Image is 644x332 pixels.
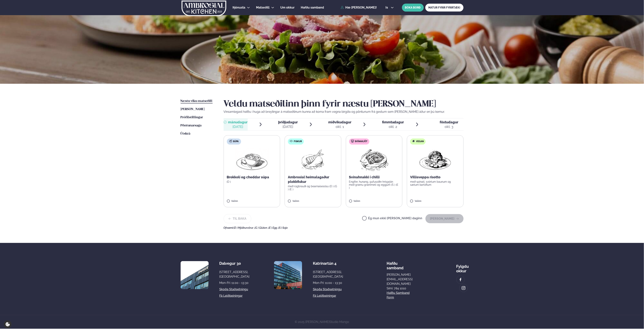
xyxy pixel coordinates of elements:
[224,99,464,110] h2: Veldu matseðilinn þinn fyrir næstu [PERSON_NAME]
[224,214,251,223] button: Til baka
[341,6,377,9] a: Hæ [PERSON_NAME]!
[181,108,205,111] span: [PERSON_NAME]
[235,148,269,172] img: Soup.png
[313,287,342,292] a: Skoða staðsetningu
[181,132,190,135] span: Útskrá
[278,120,298,124] span: þriðjudagur
[219,261,249,266] div: Dalvegur 30
[255,226,269,229] span: (G ) Glúten ,
[382,124,404,129] div: okt. 2
[460,284,468,292] a: image alt
[181,124,202,127] span: Pöntunarsaga
[219,281,249,285] div: Mon-Fri: 11:00 - 13:30
[233,6,245,9] span: Þjónusta
[234,226,255,229] span: (D ) Mjólkurvörur ,
[288,185,338,191] p: með rúgbrauði og bearnaisesósu (D ) (G ) (E )
[313,281,343,285] div: Mon-Fri: 11:00 - 13:30
[330,320,349,324] a: Studio Mango
[233,5,245,10] a: Þjónusta
[410,175,460,179] p: Villisveppa risotto
[387,291,413,300] a: Hafðu samband form
[224,110,464,114] p: Vinsamlegast hafðu í huga að breytingar á matseðlinum kunna að koma fram vegna birgða og pöntunum...
[349,175,399,179] p: Svínahnakki í chilli
[412,140,415,143] img: Vegan.svg
[402,4,424,12] button: BÓKA BORÐ
[425,4,464,12] a: MATUR FYRIR FYRIRTÆKI
[181,116,203,119] span: Prófílstillingar
[387,286,413,291] p: Sími: 784 1010
[256,6,270,9] span: Matseðill
[416,140,424,143] span: Vegan
[301,5,324,10] a: Hafðu samband
[456,261,469,273] div: Fylgdu okkur
[278,226,288,229] span: (S ) Soja
[290,140,293,143] img: fish.svg
[313,261,343,266] div: Katrínartún 4
[256,5,270,10] a: Matseðill
[328,124,351,129] div: okt. 1
[313,270,343,279] div: [STREET_ADDRESS], [GEOGRAPHIC_DATA]
[351,140,354,143] img: pork.svg
[227,180,277,183] p: (D )
[269,226,278,229] span: (E ) Egg ,
[355,140,367,143] span: Svínakjöt
[418,148,452,172] img: Vegan.png
[219,287,248,292] a: Skoða staðsetningu
[440,120,458,124] span: föstudagur
[387,258,403,270] span: Hafðu samband
[294,140,302,143] span: Fiskur
[229,140,232,143] img: soup.svg
[295,320,349,324] span: © 2025 [PERSON_NAME]
[227,175,277,179] p: Brokkolí og cheddar súpa
[228,120,248,124] span: mánudagur
[278,124,298,129] div: [DATE]
[181,107,205,112] a: [PERSON_NAME]
[181,1,227,16] img: logo
[181,132,190,136] a: Útskrá
[357,148,391,172] img: Pork-Meat.png
[349,180,399,189] p: Engifer, hunang, gufusoðin hrísgrjón með grænu grænmeti og eggjum (S ) (E )
[219,294,243,298] a: Fá leiðbeiningar
[274,261,302,289] img: image alt
[301,148,325,172] img: fish.png
[328,120,351,124] span: miðvikudagur
[181,115,203,120] a: Prófílstillingar
[382,6,397,9] button: is
[288,175,338,184] p: Ambrosial heimalagaður plokkfiskur
[425,214,464,223] button: [PERSON_NAME]
[440,124,458,129] div: okt. 3
[181,99,213,103] span: Næstu viku matseðill
[301,6,324,9] span: Hafðu samband
[313,294,336,298] a: Fá leiðbeiningar
[228,124,248,129] div: [DATE]
[410,180,460,186] p: með spínati, svörtum baunum og sætum kartöflum
[457,276,465,284] a: image alt
[219,270,249,279] div: [STREET_ADDRESS], [GEOGRAPHIC_DATA]
[181,261,209,289] img: image alt
[280,5,295,10] a: Um okkur
[385,6,389,9] span: is
[4,320,12,328] a: Cookie settings
[181,123,202,128] a: Pöntunarsaga
[382,120,404,124] span: fimmtudagur
[280,6,295,9] span: Um okkur
[461,286,466,290] img: image alt
[233,140,239,143] span: Súpa
[224,226,464,229] div: Ofnæmi:
[387,272,413,286] a: [PERSON_NAME][EMAIL_ADDRESS][DOMAIN_NAME]
[181,99,213,103] a: Næstu viku matseðill
[458,278,463,282] img: image alt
